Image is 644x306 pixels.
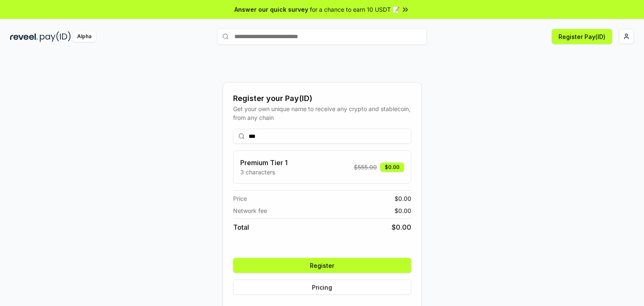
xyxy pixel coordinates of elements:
span: Total [233,222,249,232]
button: Register [233,258,411,273]
div: Register your Pay(ID) [233,93,411,104]
button: Register Pay(ID) [552,29,612,44]
span: $ 0.00 [395,206,411,215]
div: $0.00 [380,163,404,172]
img: reveel_dark [10,31,38,42]
span: $ 555.00 [354,163,377,171]
div: Get your own unique name to receive any crypto and stablecoin, from any chain [233,104,411,122]
span: $ 0.00 [392,222,411,232]
div: Alpha [73,31,96,42]
h3: Premium Tier 1 [240,158,288,168]
span: Price [233,194,247,203]
button: Pricing [233,280,411,295]
p: 3 characters [240,168,288,176]
span: Network fee [233,206,267,215]
span: Answer our quick survey [234,5,308,14]
span: $ 0.00 [395,194,411,203]
img: pay_id [40,31,71,42]
span: for a chance to earn 10 USDT 📝 [310,5,400,14]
